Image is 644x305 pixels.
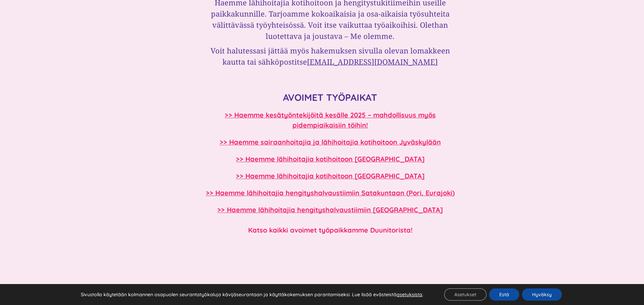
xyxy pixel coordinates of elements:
a: >> Haemme sairaanhoitajia ja lähihoitajia kotihoitoon Jyväskylään [220,138,441,146]
a: >> Haemme lähihoitajia kotihoitoon [GEOGRAPHIC_DATA] [236,155,425,163]
button: Asetukset [444,288,486,301]
button: asetuksista [397,291,422,298]
a: >> Haemme lähihoitajia hengityshalvaustiimiin [GEOGRAPHIC_DATA] [217,205,443,214]
a: >> Haemme kesätyöntekijöitä kesälle 2025 – mahdollisuus myös pidempiaikaisiin töihin! [225,111,436,129]
button: Hyväksy [522,288,562,301]
a: >> Haemme lähihoitajia hengityshalvaustiimiin Satakuntaan (Pori, Eurajoki) [206,189,455,197]
h3: Voit halutessasi jättää myös hakemuksen sivulla olevan lomakkeen kautta tai sähköpostitse [200,45,460,67]
a: Katso kaikki avoimet työpaikkamme Duunitorista! [248,226,412,234]
a: [EMAIL_ADDRESS][DOMAIN_NAME] [307,57,438,67]
a: >> Haemme lähihoitajia kotihoitoon [GEOGRAPHIC_DATA] [236,172,425,180]
p: Sivustolla käytetään kolmannen osapuolen seurantatyökaluja kävijäseurantaan ja käyttäkokemuksen p... [81,291,423,298]
strong: AVOIMET TYÖPAIKAT [283,91,377,103]
button: Estä [489,288,519,301]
